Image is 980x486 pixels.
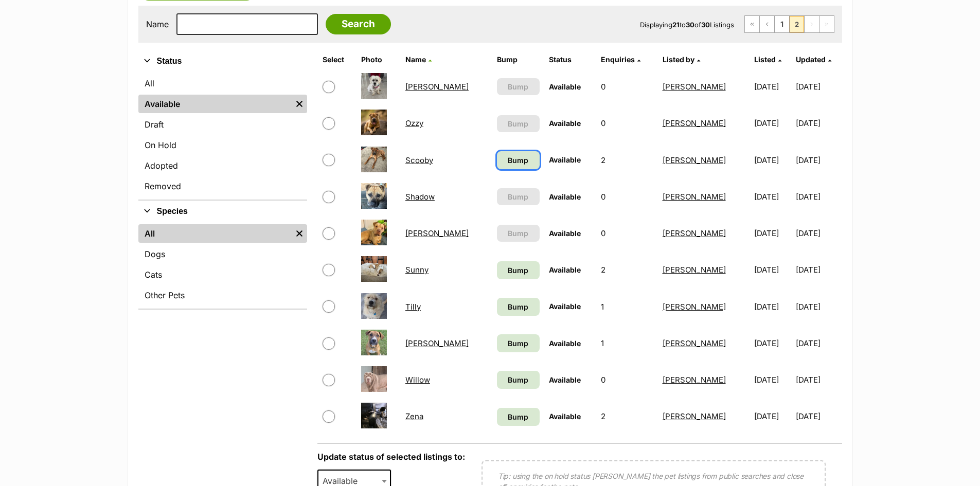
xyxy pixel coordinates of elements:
span: Last page [819,16,834,32]
a: Remove filter [292,95,307,113]
span: Name [405,55,426,64]
a: [PERSON_NAME] [405,338,469,348]
a: Draft [138,115,307,134]
strong: 21 [672,21,680,29]
a: Other Pets [138,286,307,304]
span: Next page [805,16,819,32]
a: Ozzy [405,118,423,128]
td: [DATE] [750,69,795,104]
a: [PERSON_NAME] [663,375,726,385]
td: 0 [597,362,657,398]
a: Previous page [760,16,774,32]
a: Remove filter [292,224,307,243]
a: Name [405,55,432,64]
th: Select [318,51,356,68]
span: Bump [508,155,528,166]
td: 0 [597,179,657,214]
a: Sunny [405,265,429,275]
a: Shadow [405,192,435,202]
td: [DATE] [750,105,795,141]
a: Available [138,95,292,113]
span: Bump [508,228,528,239]
td: 0 [597,215,657,251]
a: Adopted [138,156,307,175]
td: [DATE] [750,399,795,434]
a: Bump [497,298,540,316]
td: [DATE] [750,289,795,325]
a: Page 1 [775,16,789,32]
td: [DATE] [796,179,841,214]
span: Displaying to of Listings [640,21,734,29]
span: Available [549,412,581,421]
a: [PERSON_NAME] [663,118,726,128]
a: [PERSON_NAME] [405,228,469,238]
span: Available [549,375,581,384]
a: [PERSON_NAME] [663,228,726,238]
td: [DATE] [796,215,841,251]
label: Name [146,20,169,29]
a: All [138,74,307,93]
td: 0 [597,105,657,141]
a: Tilly [405,302,421,312]
span: Bump [508,301,528,312]
span: Available [549,265,581,274]
td: [DATE] [750,179,795,214]
span: Available [549,229,581,238]
td: [DATE] [796,399,841,434]
span: Page 2 [790,16,804,32]
a: [PERSON_NAME] [663,155,726,165]
a: Bump [497,334,540,352]
a: Bump [497,151,540,169]
span: Available [549,192,581,201]
td: [DATE] [750,215,795,251]
a: [PERSON_NAME] [663,192,726,202]
td: 0 [597,69,657,104]
a: [PERSON_NAME] [663,265,726,275]
span: Available [549,119,581,128]
a: Dogs [138,245,307,263]
div: Status [138,72,307,200]
a: Removed [138,177,307,195]
span: Bump [508,338,528,349]
a: On Hold [138,136,307,154]
a: First page [745,16,759,32]
span: Bump [508,411,528,422]
input: Search [326,14,391,34]
button: Species [138,205,307,218]
div: Species [138,222,307,309]
a: [PERSON_NAME] [663,338,726,348]
th: Bump [493,51,544,68]
td: 2 [597,399,657,434]
a: Zena [405,411,423,421]
td: [DATE] [750,362,795,398]
nav: Pagination [744,15,834,33]
td: 1 [597,289,657,325]
a: Bump [497,408,540,426]
span: translation missing: en.admin.listings.index.attributes.enquiries [601,55,635,64]
span: Bump [508,118,528,129]
td: 2 [597,142,657,178]
a: Bump [497,261,540,279]
span: Updated [796,55,826,64]
strong: 30 [701,21,710,29]
td: [DATE] [750,326,795,361]
a: [PERSON_NAME] [405,82,469,92]
a: All [138,224,292,243]
td: [DATE] [796,105,841,141]
a: Scooby [405,155,433,165]
a: Listed [754,55,781,64]
td: [DATE] [796,326,841,361]
td: 2 [597,252,657,287]
a: [PERSON_NAME] [663,82,726,92]
span: Available [549,155,581,164]
a: Updated [796,55,831,64]
span: Available [549,302,581,311]
td: [DATE] [796,252,841,287]
button: Bump [497,188,540,205]
td: 1 [597,326,657,361]
span: Available [549,82,581,91]
button: Bump [497,225,540,242]
td: [DATE] [750,142,795,178]
span: Bump [508,374,528,385]
span: Bump [508,191,528,202]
